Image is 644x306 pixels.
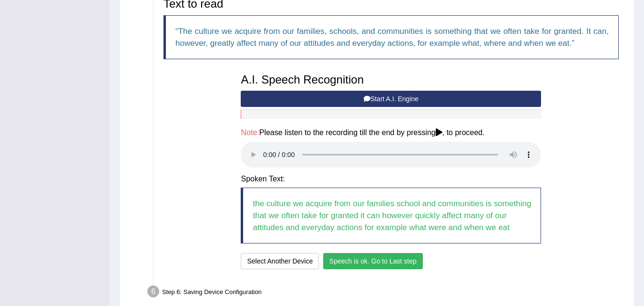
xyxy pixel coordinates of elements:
[175,27,609,48] q: The culture we acquire from our families, schools, and communities is something that we often tak...
[143,283,630,304] div: Step 6: Saving Device Configuration
[241,175,541,183] h4: Spoken Text:
[241,74,541,86] h3: A.I. Speech Recognition
[241,188,541,243] blockquote: the culture we acquire from our families school and communities is something that we often take f...
[241,91,541,107] button: Start A.I. Engine
[241,253,319,269] button: Select Another Device
[323,253,423,269] button: Speech is ok. Go to Last step
[241,128,259,137] span: Note:
[241,128,541,137] h4: Please listen to the recording till the end by pressing , to proceed.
